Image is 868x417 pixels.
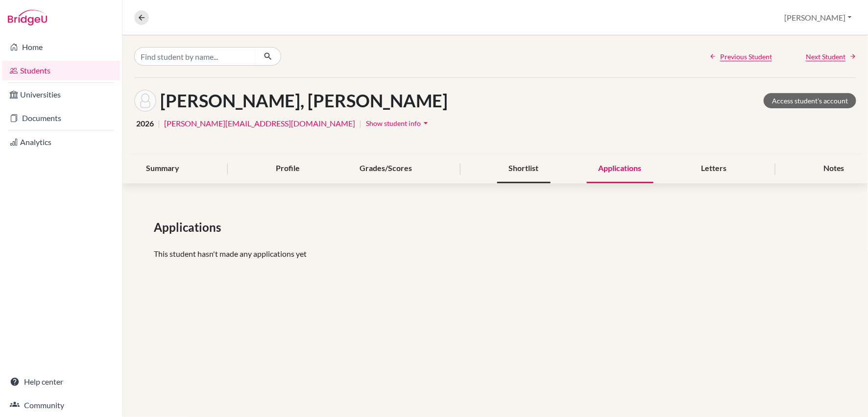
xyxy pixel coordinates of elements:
[720,51,772,62] span: Previous Student
[365,116,431,131] button: Show student infoarrow_drop_down
[134,90,156,112] img: Hanna Marián's avatar
[158,118,160,129] span: |
[2,372,120,392] a: Help center
[780,8,856,27] button: [PERSON_NAME]
[764,93,856,108] a: Access student's account
[806,51,845,62] span: Next Student
[164,118,355,129] a: [PERSON_NAME][EMAIL_ADDRESS][DOMAIN_NAME]
[134,47,256,66] input: Find student by name...
[160,90,448,111] h1: [PERSON_NAME], [PERSON_NAME]
[497,154,551,183] div: Shortlist
[2,37,120,57] a: Home
[806,51,856,62] a: Next Student
[2,395,120,415] a: Community
[2,61,120,80] a: Students
[421,118,431,128] i: arrow_drop_down
[2,108,120,128] a: Documents
[154,248,837,260] p: This student hasn't made any applications yet
[348,154,424,183] div: Grades/Scores
[812,154,856,183] div: Notes
[136,118,154,129] span: 2026
[690,154,739,183] div: Letters
[587,154,653,183] div: Applications
[709,51,772,62] a: Previous Student
[8,10,47,25] img: Bridge-U
[2,85,120,104] a: Universities
[2,132,120,152] a: Analytics
[154,219,225,236] span: Applications
[134,154,191,183] div: Summary
[366,119,421,127] span: Show student info
[264,154,312,183] div: Profile
[359,118,362,129] span: |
